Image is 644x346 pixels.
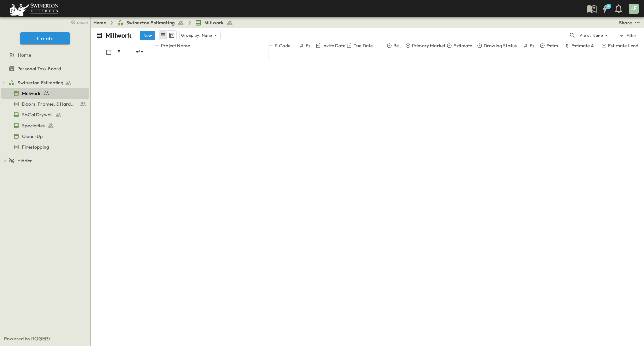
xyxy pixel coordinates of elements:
[607,4,610,9] h6: 4
[618,32,637,39] div: Filter
[322,42,345,49] p: Invite Date
[22,133,43,140] span: Clean-Up
[629,4,639,14] div: JF
[579,32,591,39] p: View:
[1,88,89,99] div: test
[8,2,60,16] img: 6c363589ada0b36f064d841b69d3a419a338230e66bb0a533688fa5cc3e9e735.png
[140,31,155,40] button: New
[161,42,190,49] p: Project Name
[77,19,88,26] span: close
[204,19,224,26] span: Millwork
[105,31,132,40] p: Millwork
[484,42,517,49] p: Drawing Status
[117,42,134,61] div: #
[20,32,70,44] button: Create
[530,42,540,49] p: Estimate Round
[126,19,175,26] span: Swinerton Estimating
[412,42,445,49] p: Primary Market
[181,32,200,39] p: Group by:
[1,63,89,74] div: test
[134,42,154,61] div: Info
[571,42,601,49] p: Estimate Amount
[22,144,49,150] span: Firestopping
[1,120,89,131] div: test
[159,31,167,39] button: row view
[1,77,89,88] div: test
[1,131,89,142] div: test
[353,42,373,49] p: Due Date
[22,122,45,129] span: Specialties
[22,90,40,97] span: Millwork
[17,157,33,164] span: Hidden
[158,30,177,40] div: table view
[93,19,106,26] a: Home
[22,101,77,107] span: Doors, Frames, & Hardware
[202,32,212,39] p: None
[18,52,31,58] span: Home
[633,19,641,27] button: test
[167,31,176,39] button: kanban view
[1,99,89,109] div: test
[17,65,61,72] span: Personal Task Board
[275,42,290,49] p: P-Code
[592,32,603,39] p: None
[608,42,638,49] p: Estimate Lead
[393,42,405,49] p: Region
[1,109,89,120] div: test
[306,42,316,49] p: Estimate Number
[93,19,237,26] nav: breadcrumbs
[453,42,477,49] p: Estimate Status
[546,42,565,49] p: Estimate Type
[1,142,89,152] div: test
[22,111,52,118] span: SoCal Drywall
[18,79,63,86] span: Swinerton Estimating
[619,19,632,26] div: Share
